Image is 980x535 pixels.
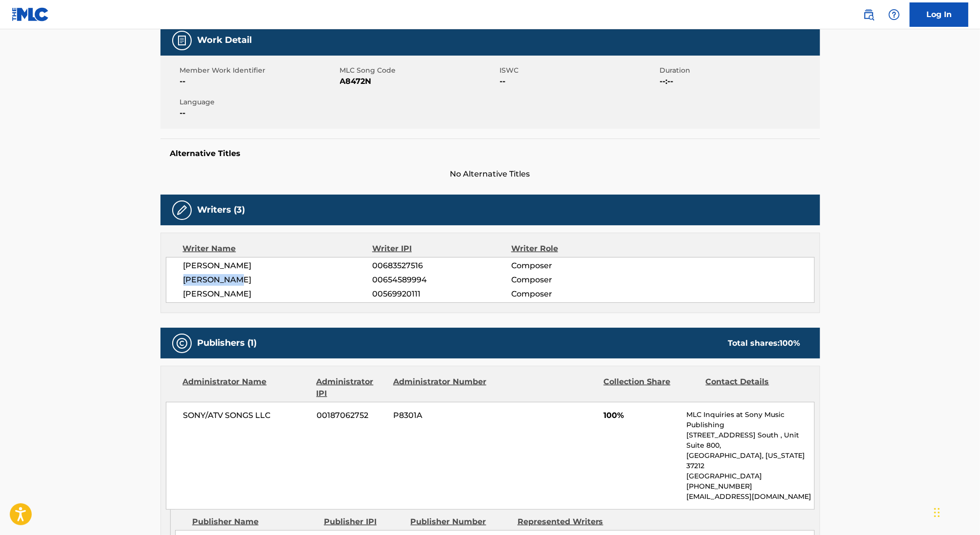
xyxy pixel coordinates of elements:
span: [PERSON_NAME] [183,260,373,272]
span: 00187062752 [317,410,386,421]
img: Publishers [176,337,188,349]
p: [EMAIL_ADDRESS][DOMAIN_NAME] [686,492,814,502]
div: Publisher Number [411,516,510,528]
span: A8472N [340,76,498,87]
div: Publisher IPI [324,516,403,528]
h5: Work Detail [198,35,252,46]
div: Drag [934,498,940,527]
span: --:-- [660,76,818,87]
span: Member Work Identifier [180,65,338,76]
div: Collection Share [603,376,698,399]
span: -- [180,107,338,119]
h5: Alternative Titles [170,149,810,159]
div: Publisher Name [192,516,317,528]
span: ISWC [500,65,658,76]
span: [PERSON_NAME] [183,274,373,286]
div: Writer IPI [372,243,511,255]
div: Writer Name [183,243,373,255]
span: Composer [511,260,638,272]
span: SONY/ATV SONGS LLC [183,410,310,421]
a: Log In [910,2,968,27]
iframe: Chat Widget [931,488,980,535]
img: Writers [176,204,188,216]
div: Help [884,5,904,24]
p: [GEOGRAPHIC_DATA] [686,471,814,481]
span: -- [180,76,338,87]
a: Public Search [859,5,879,24]
div: Administrator Number [393,376,488,399]
span: MLC Song Code [340,65,498,76]
span: Duration [660,65,818,76]
span: Composer [511,274,638,286]
img: search [863,9,875,20]
div: Administrator IPI [317,376,386,399]
img: help [888,9,900,20]
span: 100% [603,410,679,421]
div: Contact Details [706,376,800,399]
p: [GEOGRAPHIC_DATA], [US_STATE] 37212 [686,451,814,471]
span: 00654589994 [372,274,511,286]
div: Total shares: [728,337,800,349]
span: 100 % [780,338,800,348]
span: Language [180,97,338,107]
h5: Writers (3) [198,204,245,216]
div: Administrator Name [183,376,309,399]
span: P8301A [393,410,488,421]
div: Writer Role [511,243,638,255]
div: Represented Writers [518,516,617,528]
span: Composer [511,288,638,300]
span: -- [500,76,658,87]
span: [PERSON_NAME] [183,288,373,300]
img: MLC Logo [12,7,49,21]
span: 00683527516 [372,260,511,272]
p: [PHONE_NUMBER] [686,481,814,492]
p: [STREET_ADDRESS] South , Unit Suite 800, [686,430,814,451]
p: MLC Inquiries at Sony Music Publishing [686,410,814,430]
img: Work Detail [176,35,188,46]
span: 00569920111 [372,288,511,300]
h5: Publishers (1) [198,337,257,349]
span: No Alternative Titles [160,168,820,180]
